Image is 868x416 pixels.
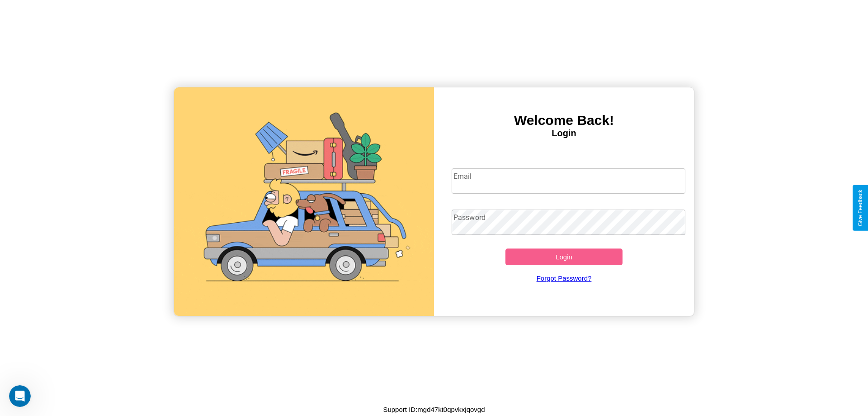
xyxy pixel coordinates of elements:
[434,113,694,128] h3: Welcome Back!
[383,403,485,416] p: Support ID: mgd47kt0qpvkxjqovgd
[9,385,31,407] iframe: Intercom live chat
[434,128,694,139] h4: Login
[505,249,623,265] button: Login
[447,265,681,291] a: Forgot Password?
[857,190,863,226] div: Give Feedback
[174,87,434,316] img: gif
